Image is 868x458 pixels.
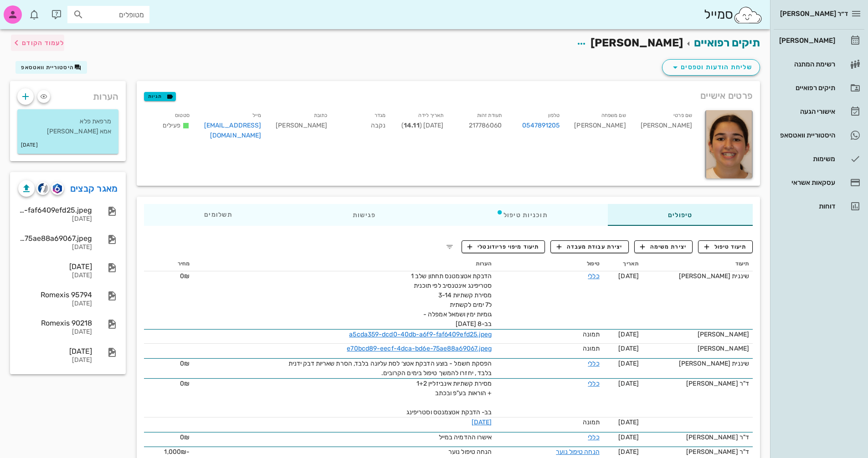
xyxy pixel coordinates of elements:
[495,257,603,271] th: טיפול
[774,124,864,146] a: היסטוריית וואטסאפ
[777,61,835,68] div: רשימת המתנה
[618,360,639,367] span: [DATE]
[10,81,126,107] div: הערות
[180,380,190,387] span: 0₪
[774,101,864,122] a: אישורי הגעה
[646,379,749,388] div: ד"ר [PERSON_NAME]
[462,240,545,253] button: תיעוד מיפוי פריודונטלי
[314,112,328,118] small: כתובת
[467,243,539,251] span: תיעוד מיפוי פריודונטלי
[780,10,848,18] span: ד״ר [PERSON_NAME]
[603,257,642,271] th: תאריך
[21,140,38,150] small: [DATE]
[180,360,190,367] span: 0₪
[777,84,835,92] div: תיקים רפואיים
[175,112,190,118] small: סטטוס
[588,433,599,441] a: כללי
[777,108,835,115] div: אישורי הגעה
[18,234,92,243] div: e70bcd89-eecf-4dca-bd6e-75ae88a69067.jpeg
[11,35,64,51] button: לעמוד הקודם
[22,39,64,47] span: לעמוד הקודם
[18,347,92,356] div: [DATE]
[193,257,495,271] th: הערות
[777,155,835,163] div: משימות
[618,433,639,441] span: [DATE]
[642,257,753,271] th: תיעוד
[601,112,626,118] small: שם משפחה
[646,447,749,457] div: ד"ר [PERSON_NAME]
[51,182,64,195] button: romexis logo
[18,206,92,214] div: a5cda359-dcd0-40db-a6f9-faf6409efd25.jpeg
[567,108,633,146] div: [PERSON_NAME]
[633,108,699,146] div: [PERSON_NAME]
[774,53,864,75] a: רשימת המתנה
[774,148,864,170] a: משימות
[439,433,492,441] span: אישרו ההדמיה במייל
[27,7,32,13] span: תג
[550,240,628,253] button: יצירת עבודת מעבדה
[673,112,692,118] small: שם פרטי
[293,204,436,226] div: פגישות
[591,36,683,49] span: [PERSON_NAME]
[349,331,492,338] a: a5cda359-dcd0-40db-a6f9-faf6409efd25.jpeg
[411,272,492,328] span: הדבקת אטצמטנס תחתון שלב 1 סטריפינג אינטנסיב לפי תוכנית מסירת קשתיות 3-14 ל7 ימים לקשתית גומיות ימ...
[18,244,92,251] div: [DATE]
[583,418,600,426] span: תמונה
[418,112,443,118] small: תאריך לידה
[557,243,622,251] span: יצירת עבודת מעבדה
[18,262,92,271] div: [DATE]
[148,92,172,101] span: תגיות
[204,212,232,218] span: תשלומים
[18,272,92,280] div: [DATE]
[777,132,835,139] div: היסטוריית וואטסאפ
[144,257,193,271] th: מחיר
[774,172,864,193] a: עסקאות אשראי
[704,243,747,251] span: תיעוד טיפול
[36,182,49,195] button: cliniview logo
[164,448,190,456] span: -1,000₪
[252,112,261,118] small: מייל
[406,380,492,416] span: מסירת קשתיות אינביזליין 1+2 + הוראות בע"פ ובכתב בב- הדבקת אטצמנטס וסטריפינג
[288,360,492,377] span: הפסקת חשמל - בוצע הדבקת אטצ׳ לסת עליונה בלבד, הסרת שאריות דבק ידנית בלבד , יחזרו להמשך טיפול בימי...
[608,204,753,226] div: טיפולים
[777,203,835,210] div: דוחות
[180,272,190,280] span: 0₪
[588,272,599,280] a: כללי
[163,122,180,129] span: פעילים
[640,243,687,251] span: יצירת משימה
[18,356,92,364] div: [DATE]
[38,183,48,193] img: cliniview logo
[401,122,443,129] span: [DATE] ( )
[469,122,502,129] span: 217786060
[618,272,639,280] span: [DATE]
[25,117,111,137] p: מרפאת פלא אמא [PERSON_NAME]
[618,331,639,338] span: [DATE]
[618,380,639,387] span: [DATE]
[18,215,92,223] div: [DATE]
[774,30,864,51] a: [PERSON_NAME]
[646,359,749,368] div: שיננית [PERSON_NAME]
[204,122,262,139] a: [EMAIL_ADDRESS][DOMAIN_NAME]
[670,62,752,73] span: שליחת הודעות וטפסים
[18,328,92,336] div: [DATE]
[733,6,763,24] img: SmileCloud logo
[477,112,502,118] small: תעודת זהות
[70,181,118,196] a: מאגר קבצים
[556,448,600,456] a: הנחה טיפול נוער
[18,319,92,327] div: Romexis 90218
[774,77,864,99] a: תיקים רפואיים
[777,179,835,186] div: עסקאות אשראי
[18,290,92,299] div: Romexis 95794
[548,112,560,118] small: טלפון
[21,64,74,71] span: היסטוריית וואטסאפ
[588,360,599,367] a: כללי
[53,183,62,193] img: romexis logo
[698,240,753,253] button: תיעוד טיפול
[583,345,600,352] span: תמונה
[472,418,492,426] a: [DATE]
[618,448,639,456] span: [DATE]
[375,112,385,118] small: מגדר
[646,344,749,353] div: [PERSON_NAME]
[777,37,835,44] div: [PERSON_NAME]
[618,345,639,352] span: [DATE]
